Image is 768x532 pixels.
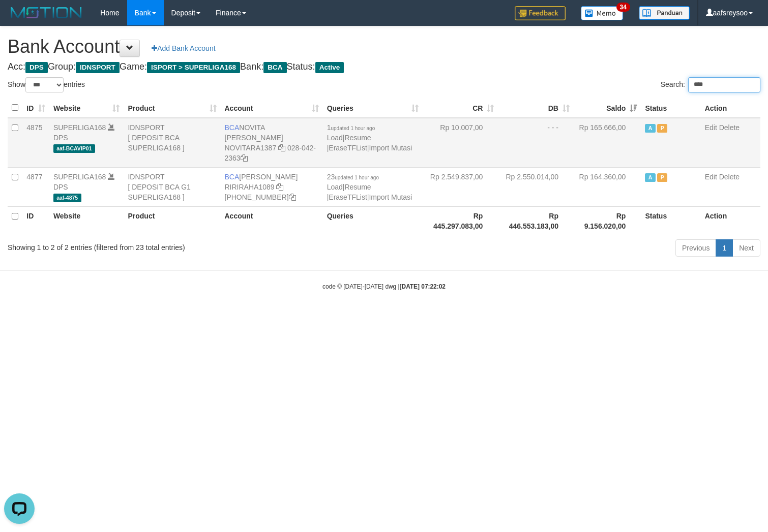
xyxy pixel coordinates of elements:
a: 1 [716,239,733,257]
td: DPS [49,167,124,206]
td: IDNSPORT [ DEPOSIT BCA G1 SUPERLIGA168 ] [124,167,220,206]
span: 34 [616,3,630,12]
span: BCA [225,173,240,181]
th: Account [221,206,323,235]
a: NOVITARA1387 [225,144,277,152]
th: Action [701,206,760,235]
td: NOVITA [PERSON_NAME] 028-042-2363 [221,118,323,168]
th: Status [641,206,700,235]
a: Copy NOVITARA1387 to clipboard [278,144,285,152]
h4: Acc: Group: Game: Bank: Status: [8,62,760,72]
td: Rp 2.550.014,00 [498,167,574,206]
td: Rp 2.549.837,00 [423,167,498,206]
select: Showentries [25,77,64,92]
button: Open LiveChat chat widget [4,4,35,35]
img: Feedback.jpg [515,6,566,20]
td: - - - [498,118,574,168]
th: Product [124,206,220,235]
span: updated 1 hour ago [335,175,379,180]
td: Rp 10.007,00 [423,118,498,168]
th: Action [701,98,760,118]
a: Copy 4062281611 to clipboard [289,193,296,201]
a: Load [327,183,343,191]
th: Website: activate to sort column ascending [49,98,124,118]
span: BCA [225,123,240,132]
span: | | | [327,173,412,201]
th: Rp 446.553.183,00 [498,206,574,235]
th: ID: activate to sort column ascending [22,98,49,118]
strong: [DATE] 07:22:02 [400,283,446,290]
a: Delete [719,173,740,181]
a: Edit [705,173,717,181]
td: Rp 164.360,00 [574,167,641,206]
span: Active [645,124,655,133]
a: SUPERLIGA168 [53,123,106,132]
span: BCA [263,62,286,73]
span: | | | [327,123,412,152]
a: Add Bank Account [145,40,222,57]
a: Copy RIRIRAHA1089 to clipboard [276,183,283,191]
a: Copy 0280422363 to clipboard [241,154,248,162]
a: Import Mutasi [369,144,412,152]
div: Showing 1 to 2 of 2 entries (filtered from 23 total entries) [8,238,312,253]
td: 4877 [22,167,49,206]
a: Delete [719,123,740,132]
td: IDNSPORT [ DEPOSIT BCA SUPERLIGA168 ] [124,118,220,168]
td: 4875 [22,118,49,168]
a: SUPERLIGA168 [53,173,106,181]
label: Show entries [8,77,85,92]
span: Paused [657,124,667,133]
a: Resume [344,183,371,191]
a: Previous [675,239,716,257]
input: Search: [688,77,760,92]
th: Status [641,98,700,118]
a: Next [732,239,760,257]
img: Button%20Memo.svg [581,6,624,20]
span: aaf-4875 [53,194,81,202]
td: DPS [49,118,124,168]
span: Active [645,173,655,182]
small: code © [DATE]-[DATE] dwg | [322,283,446,290]
span: 1 [327,123,375,132]
span: aaf-BCAVIP01 [53,144,95,153]
th: DB: activate to sort column ascending [498,98,574,118]
th: Product: activate to sort column ascending [124,98,220,118]
img: MOTION_logo.png [8,5,85,20]
th: Account: activate to sort column ascending [221,98,323,118]
span: updated 1 hour ago [331,126,375,131]
span: IDNSPORT [76,62,120,73]
a: Load [327,134,343,142]
th: ID [22,206,49,235]
img: panduan.png [639,6,690,20]
a: EraseTFList [329,193,367,201]
span: ISPORT > SUPERLIGA168 [147,62,240,73]
a: EraseTFList [329,144,367,152]
a: RIRIRAHA1089 [225,183,275,191]
th: Queries: activate to sort column ascending [323,98,423,118]
th: Queries [323,206,423,235]
span: DPS [25,62,48,73]
th: Rp 9.156.020,00 [574,206,641,235]
span: Paused [657,173,667,182]
a: Import Mutasi [369,193,412,201]
h1: Bank Account [8,37,760,57]
a: Resume [344,134,371,142]
th: Website [49,206,124,235]
th: Saldo: activate to sort column ascending [574,98,641,118]
th: CR: activate to sort column ascending [423,98,498,118]
span: 23 [327,173,379,181]
td: [PERSON_NAME] [PHONE_NUMBER] [221,167,323,206]
a: Edit [705,123,717,132]
th: Rp 445.297.083,00 [423,206,498,235]
label: Search: [661,77,760,92]
td: Rp 165.666,00 [574,118,641,168]
span: Active [315,62,344,73]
